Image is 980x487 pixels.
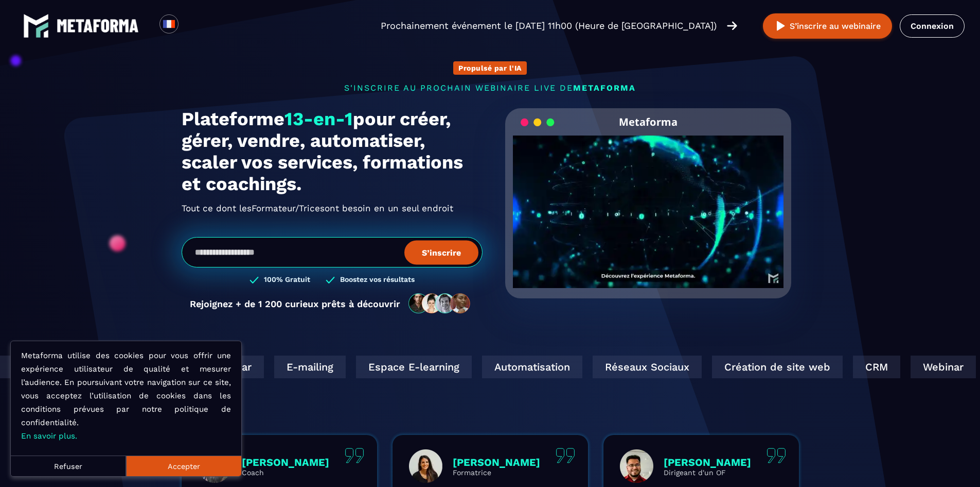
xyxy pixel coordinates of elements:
[21,431,77,441] a: En savoir plus.
[57,19,139,32] img: logo
[284,108,353,130] span: 13-en-1
[250,275,259,285] img: checked
[458,64,522,72] p: Propulsé par l'IA
[381,19,717,33] p: Prochainement événement le [DATE] 11h00 (Heure de [GEOGRAPHIC_DATA])
[521,117,555,127] img: loading
[187,20,195,32] input: Search for option
[11,456,126,476] button: Refuser
[182,108,483,195] h1: Plateforme pour créer, gérer, vendre, automatiser, scaler vos services, formations et coachings.
[163,18,175,30] img: fr
[23,13,49,39] img: logo
[409,449,442,483] img: profile
[346,356,461,378] div: Espace E-learning
[619,108,678,136] h2: Metaforma
[264,275,310,285] h3: 100% Gratuit
[472,356,572,378] div: Automatisation
[126,456,241,476] button: Accepter
[900,14,965,38] a: Connexion
[345,448,364,463] img: quote
[582,356,691,378] div: Réseaux Sociaux
[182,83,799,93] p: s'inscrire au prochain webinaire live de
[767,448,786,463] img: quote
[664,468,751,477] p: Dirigeant d'un OF
[763,13,892,39] button: S’inscrire au webinaire
[702,356,832,378] div: Création de site web
[188,356,254,378] div: Webinar
[190,298,400,309] p: Rejoignez + de 1 200 curieux prêts à découvrir
[242,468,329,477] p: Coach
[252,200,325,216] span: Formateur/Trices
[513,136,784,271] video: Your browser does not support the video tag.
[727,20,737,31] img: arrow-right
[556,448,575,463] img: quote
[453,456,540,468] p: [PERSON_NAME]
[664,456,751,468] p: [PERSON_NAME]
[405,293,474,314] img: community-people
[179,14,204,37] div: Search for option
[21,349,231,443] p: Metaforma utilise des cookies pour vous offrir une expérience utilisateur de qualité et mesurer l...
[404,240,478,264] button: S’inscrire
[774,20,787,32] img: play
[182,200,483,216] h2: Tout ce dont les ont besoin en un seul endroit
[242,456,329,468] p: [PERSON_NAME]
[900,356,966,378] div: Webinar
[843,356,890,378] div: CRM
[453,468,540,477] p: Formatrice
[620,449,653,483] img: profile
[326,275,335,285] img: checked
[264,356,335,378] div: E-mailing
[340,275,415,285] h3: Boostez vos résultats
[573,83,636,93] span: METAFORMA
